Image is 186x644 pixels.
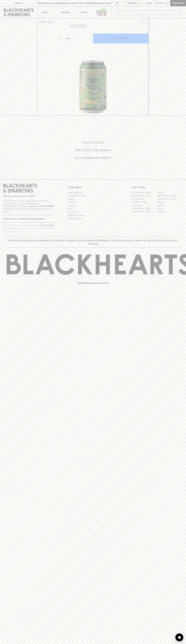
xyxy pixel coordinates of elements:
[157,207,183,210] a: Prahran
[93,34,149,43] button: ADD TO CART
[68,201,119,204] a: Contact Us
[140,19,147,26] button: Add to wishlist
[3,148,183,152] h5: Uber Same-Day Delivery
[68,194,119,198] a: Business & Bulk Gifting
[172,2,184,5] p: Checkout
[132,207,157,210] a: [GEOGRAPHIC_DATA]
[128,2,138,5] p: Wishlist
[157,197,183,201] a: [GEOGRAPHIC_DATA]
[3,217,54,220] p: Subscribe to The Blackhearts Newsletter
[3,230,54,233] p: We will never spam you
[157,204,183,207] a: Geelong
[39,21,46,23] a: HOME
[121,10,181,15] input: Try "Pinot noir"
[37,6,56,18] button: Shop
[14,2,23,5] p: FIND US
[68,186,119,189] p: OTHER AREAS
[132,186,183,189] p: OUR STORES
[178,636,181,639] img: bubble-icon
[132,204,157,207] a: Fitzroy North
[145,2,152,5] p: Login
[69,25,87,28] button: Add to wishlist
[65,36,93,41] div: Can
[3,130,183,174] div: Call to action block
[132,201,157,204] a: [PERSON_NAME]
[29,205,54,207] strong: Liquor License #32064953
[132,197,157,201] a: Brunswick West
[68,204,119,207] a: Gift Cards
[74,6,93,18] a: Stores
[167,2,168,4] p: 0
[68,217,119,220] a: Terms & Conditions
[61,11,69,14] p: Tastings
[157,201,183,204] a: Fitzroy
[156,2,162,5] p: $0.00
[5,223,41,228] input: e.g. jane@blackheartsandsparrows.com.au
[37,27,149,115] img: 43640.png
[132,210,157,213] a: [GEOGRAPHIC_DATA]
[132,194,157,197] a: [GEOGRAPHIC_DATA]
[68,214,119,217] a: Shipping Information
[66,37,70,40] p: Can
[3,200,54,213] p: It is against the law to sell or supply alcohol to, or to obtain alcohol on behalf of a person un...
[3,156,183,160] h5: Across Melbourne Metro
[68,198,119,201] a: Careers
[41,223,54,228] button: SUBSCRIBE
[42,224,53,227] p: SUBSCRIBE
[42,11,47,14] p: Shop
[3,140,183,145] h5: Click & Collect
[68,207,119,211] a: FAQ's
[157,210,183,213] a: Thornbury
[48,21,53,23] a: SHOP
[157,191,183,194] a: Braddon
[68,191,119,194] a: Bottle Drop FAQ's
[3,195,54,197] p: Sibling owned and run since [DATE]
[132,191,157,194] a: [GEOGRAPHIC_DATA]
[157,194,183,197] a: [GEOGRAPHIC_DATA]
[114,37,128,40] p: ADD TO CART
[56,6,74,18] a: Tastings
[5,239,181,245] p: Blackhearts & Sparrows acknowledges the traditional Custodians of land throughout [GEOGRAPHIC_DAT...
[80,11,87,14] p: Stores
[68,211,119,214] a: Privacy Policy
